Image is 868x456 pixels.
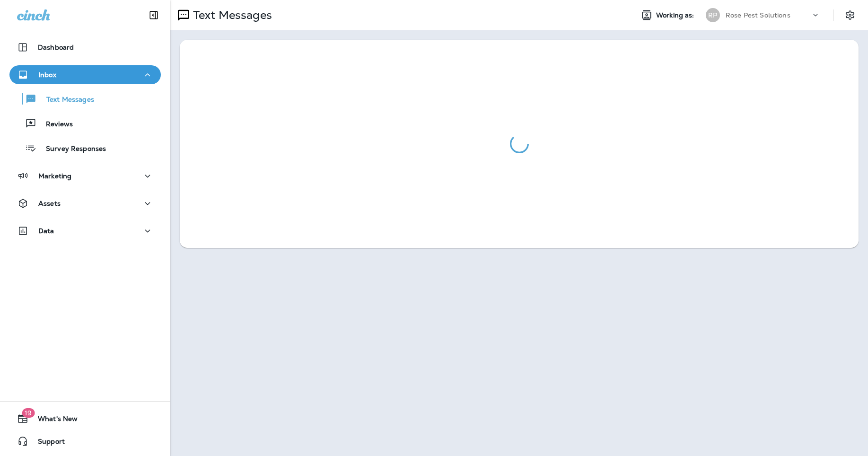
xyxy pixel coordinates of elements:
[140,6,167,25] button: Collapse Sidebar
[656,11,696,19] span: Working as:
[9,138,161,158] button: Survey Responses
[36,145,106,154] p: Survey Responses
[842,7,859,24] button: Settings
[9,194,161,213] button: Assets
[9,167,161,185] button: Marketing
[9,89,161,109] button: Text Messages
[37,96,94,105] p: Text Messages
[36,120,73,129] p: Reviews
[9,38,161,57] button: Dashboard
[189,8,272,22] p: Text Messages
[9,65,161,84] button: Inbox
[9,114,161,133] button: Reviews
[9,432,161,451] button: Support
[28,438,65,449] span: Support
[38,71,56,79] p: Inbox
[38,200,61,207] p: Assets
[22,408,35,418] span: 19
[38,172,71,180] p: Marketing
[726,11,790,19] p: Rose Pest Solutions
[38,227,54,235] p: Data
[706,8,720,22] div: RP
[9,221,161,240] button: Data
[38,44,74,51] p: Dashboard
[9,409,161,428] button: 19What's New
[28,415,78,426] span: What's New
